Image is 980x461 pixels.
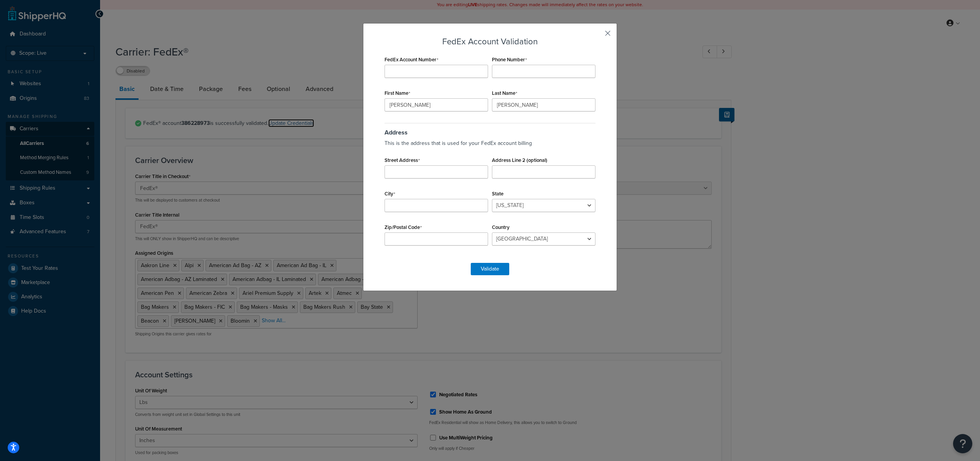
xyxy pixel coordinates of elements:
[492,57,527,63] label: Phone Number
[492,90,517,96] label: Last Name
[383,37,597,46] h3: FedEx Account Validation
[492,224,510,230] label: Country
[385,191,395,197] label: City
[492,191,503,197] label: State
[385,123,595,136] h3: Address
[385,224,422,230] label: Zip/Postal Code
[385,57,438,63] label: FedEx Account Number
[492,157,547,163] label: Address Line 2 (optional)
[385,138,595,149] p: This is the address that is used for your FedEx account billing
[385,157,420,163] label: Street Address
[385,90,410,96] label: First Name
[471,263,509,275] button: Validate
